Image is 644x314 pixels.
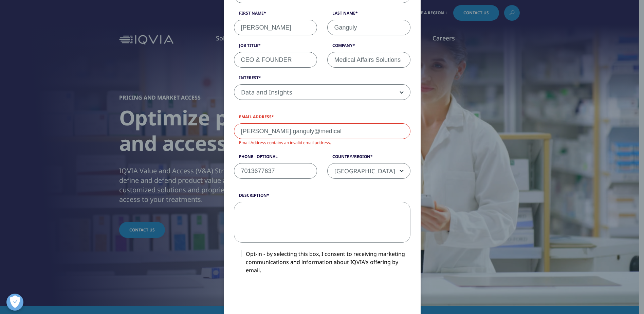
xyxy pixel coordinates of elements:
label: Country/Region [327,154,410,163]
button: Open Preferences [6,294,23,311]
label: Phone - Optional [234,154,317,163]
iframe: reCAPTCHA [234,285,337,312]
label: Job Title [234,42,317,52]
span: Data and Insights [234,85,410,100]
label: Interest [234,75,410,84]
label: First Name [234,10,317,20]
span: United States [327,163,410,179]
label: Company [327,42,410,52]
label: Email Address [234,114,410,123]
span: Email Address contains an invalid email address. [239,140,331,145]
label: Opt-in - by selecting this box, I consent to receiving marketing communications and information a... [234,250,410,278]
span: United States [328,163,410,179]
span: Data and Insights [234,84,410,100]
label: Description [234,192,410,202]
label: Last Name [327,10,410,20]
